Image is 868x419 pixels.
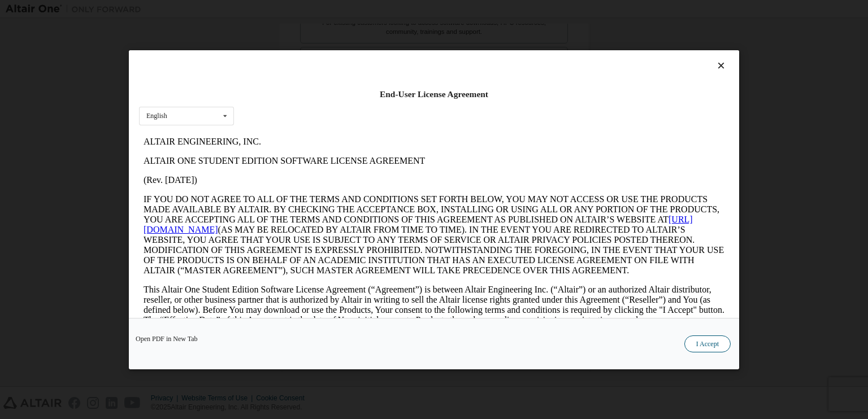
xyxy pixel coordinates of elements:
[5,152,585,193] p: This Altair One Student Edition Software License Agreement (“Agreement”) is between Altair Engine...
[136,335,198,342] a: Open PDF in New Tab
[5,24,585,34] p: ALTAIR ONE STUDENT EDITION SOFTWARE LICENSE AGREEMENT
[684,335,731,352] button: I Accept
[5,62,585,143] p: IF YOU DO NOT AGREE TO ALL OF THE TERMS AND CONDITIONS SET FORTH BELOW, YOU MAY NOT ACCESS OR USE...
[146,112,167,119] div: English
[139,89,729,100] div: End-User License Agreement
[5,43,585,53] p: (Rev. [DATE])
[5,82,554,102] a: [URL][DOMAIN_NAME]
[5,5,585,15] p: ALTAIR ENGINEERING, INC.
